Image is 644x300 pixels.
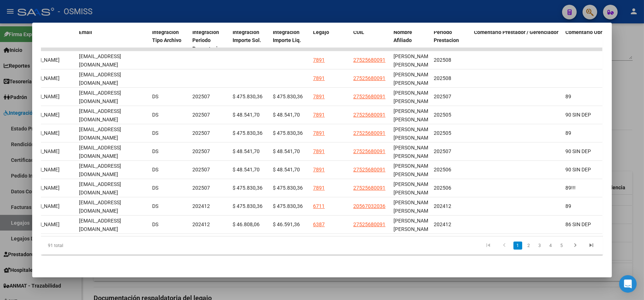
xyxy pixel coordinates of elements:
datatable-header-cell: Nombre Afiliado [391,24,431,57]
span: $ 48.541,70 [233,112,260,118]
span: [EMAIL_ADDRESS][DOMAIN_NAME] [79,218,121,232]
div: 7891 [313,129,325,137]
span: [PERSON_NAME] [PERSON_NAME] [393,181,433,195]
datatable-header-cell: CUIL [350,24,391,57]
span: 202507 [192,167,210,172]
span: $ 48.541,70 [273,167,300,172]
datatable-header-cell: Periodo Prestacion [431,24,471,57]
span: [EMAIL_ADDRESS][DOMAIN_NAME] [79,108,121,122]
span: [EMAIL_ADDRESS][DOMAIN_NAME] [79,181,121,195]
span: [EMAIL_ADDRESS][DOMAIN_NAME] [79,72,121,86]
span: $ 48.541,70 [273,148,300,154]
span: [PERSON_NAME] [PERSON_NAME] [393,200,433,214]
span: [PERSON_NAME] [PERSON_NAME] [393,145,433,159]
span: 27525680091 [353,167,385,172]
span: 90 SIN DEP [565,167,591,172]
span: DS [152,167,158,172]
span: 202508 [434,57,451,63]
span: 90 SIN DEP [565,112,591,118]
span: $ 48.541,70 [233,148,260,154]
li: page 4 [545,239,556,252]
span: 27525680091 [353,130,385,136]
span: Integracion Tipo Archivo [152,29,181,43]
span: [EMAIL_ADDRESS][DOMAIN_NAME] [79,163,121,177]
span: CUIL [353,29,364,35]
span: Email [79,29,92,35]
span: 202508 [434,75,451,81]
datatable-header-cell: Integracion Periodo Presentacion [189,24,230,57]
span: 202507 [192,185,210,191]
a: 1 [513,242,522,250]
span: 202507 [434,148,451,154]
a: go to first page [481,242,495,250]
span: [PERSON_NAME] [PERSON_NAME] [393,218,433,232]
div: Open Intercom Messenger [619,275,637,293]
datatable-header-cell: Comentario Prestador / Gerenciador [471,24,562,57]
span: $ 48.541,70 [273,112,300,118]
span: 202412 [434,203,451,209]
span: 202507 [192,112,210,118]
span: Comentario Obra Social [565,29,621,35]
span: [PERSON_NAME] [PERSON_NAME] [393,108,433,122]
span: 89 [565,203,571,209]
a: go to next page [568,242,582,250]
span: DS [152,221,158,227]
a: 2 [524,242,533,250]
span: $ 475.830,36 [233,130,263,136]
span: 27525680091 [353,112,385,118]
li: page 3 [534,239,545,252]
span: 89 [565,130,571,136]
span: [EMAIL_ADDRESS][DOMAIN_NAME] [79,90,121,104]
span: 20567032036 [353,203,385,209]
div: 7891 [313,92,325,101]
datatable-header-cell: Integracion Importe Sol. [230,24,270,57]
a: 4 [546,242,555,250]
span: Integracion Periodo Presentacion [192,29,223,52]
div: 7891 [313,111,325,119]
div: 7891 [313,56,325,64]
a: go to last page [584,242,598,250]
span: [EMAIL_ADDRESS][DOMAIN_NAME] [79,200,121,214]
span: 202506 [434,185,451,191]
span: $ 475.830,36 [233,203,263,209]
span: DS [152,94,158,99]
span: 27525680091 [353,221,385,227]
datatable-header-cell: Integracion Importe Liq. [270,24,310,57]
datatable-header-cell: Email [76,24,149,57]
span: 27525680091 [353,57,385,63]
span: 27525680091 [353,94,385,99]
span: [PERSON_NAME] [PERSON_NAME] [393,126,433,141]
span: $ 475.830,36 [233,185,263,191]
datatable-header-cell: Usuario [18,24,76,57]
span: $ 46.591,36 [273,221,300,227]
span: 27525680091 [353,148,385,154]
div: 6711 [313,202,325,210]
span: Comentario Prestador / Gerenciador [474,29,558,35]
span: 202507 [434,94,451,99]
span: $ 475.830,36 [273,185,303,191]
div: 6387 [313,220,325,229]
span: DS [152,148,158,154]
span: $ 46.808,06 [233,221,260,227]
span: [EMAIL_ADDRESS][DOMAIN_NAME] [79,126,121,141]
span: DS [152,203,158,209]
datatable-header-cell: Integracion Tipo Archivo [149,24,189,57]
span: 202505 [434,130,451,136]
div: 7891 [313,74,325,83]
span: 202412 [192,221,210,227]
span: 202412 [192,203,210,209]
span: 89 [565,94,571,99]
datatable-header-cell: Legajo [310,24,350,57]
a: go to previous page [497,242,511,250]
span: $ 475.830,36 [273,94,303,99]
span: DS [152,185,158,191]
span: [PERSON_NAME] [PERSON_NAME] [393,163,433,177]
li: page 1 [512,239,523,252]
div: 91 total [41,236,152,255]
div: 7891 [313,147,325,156]
span: Integracion Importe Sol. [233,29,261,43]
span: 27525680091 [353,75,385,81]
li: page 5 [556,239,567,252]
span: $ 475.830,36 [273,203,303,209]
span: $ 475.830,36 [233,94,263,99]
